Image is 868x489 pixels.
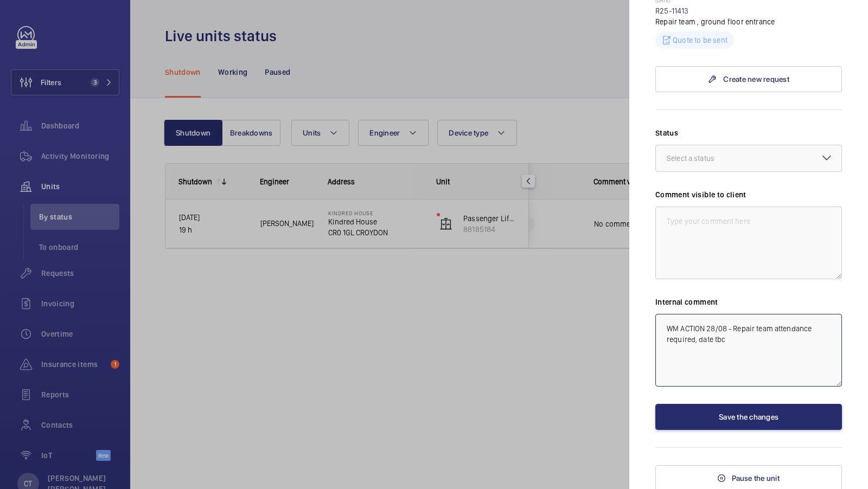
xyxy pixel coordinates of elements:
span: Pause the unit [732,474,780,482]
div: Select a status [667,153,742,164]
button: Save the changes [655,404,842,430]
p: Quote to be sent [673,35,727,46]
a: Create new request [655,66,842,92]
p: Repair team , ground floor entrance [655,16,842,27]
label: Comment visible to client [655,189,842,200]
label: Internal comment [655,297,842,307]
a: R25-11413 [655,7,689,15]
label: Status [655,127,842,138]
